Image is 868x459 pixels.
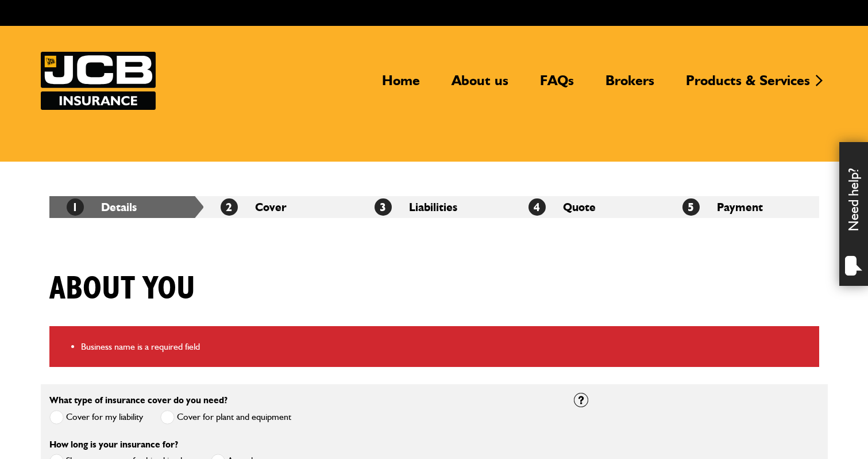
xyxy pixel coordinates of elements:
[373,72,429,98] a: Home
[81,339,811,354] li: Business name is a required field
[677,72,819,98] a: Products & Services
[41,52,156,110] img: JCB Insurance Services logo
[49,396,227,405] label: What type of insurance cover do you need?
[528,198,546,216] span: 4
[160,410,291,424] label: Cover for plant and equipment
[839,142,868,286] div: Need help?
[531,72,582,98] a: FAQs
[49,270,195,308] h1: About you
[67,198,84,216] span: 1
[49,440,178,449] label: How long is your insurance for?
[203,196,357,218] li: Cover
[511,196,665,218] li: Quote
[221,198,238,216] span: 2
[443,72,517,98] a: About us
[375,198,392,216] span: 3
[49,196,203,218] li: Details
[41,52,156,110] a: JCB Insurance Services
[357,196,511,218] li: Liabilities
[597,72,663,98] a: Brokers
[682,198,700,216] span: 5
[49,410,143,424] label: Cover for my liability
[665,196,819,218] li: Payment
